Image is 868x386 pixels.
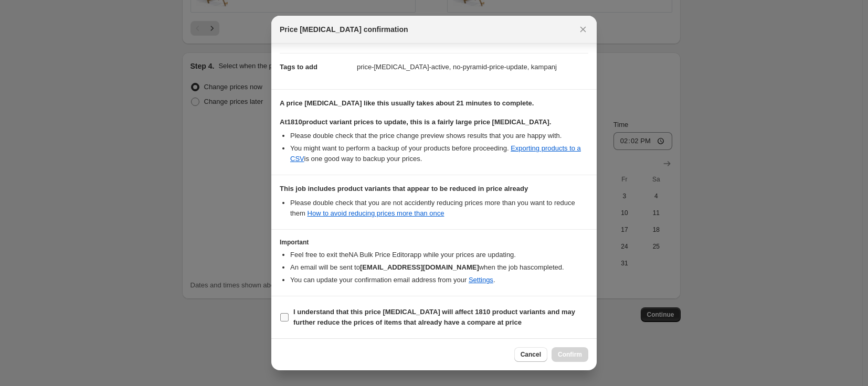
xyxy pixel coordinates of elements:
[360,263,479,271] b: [EMAIL_ADDRESS][DOMAIN_NAME]
[290,131,588,141] li: Please double check that the price change preview shows results that you are happy with.
[521,350,541,359] span: Cancel
[290,143,588,164] li: You might want to perform a backup of your products before proceeding. is one good way to backup ...
[576,22,590,37] button: Close
[469,276,493,284] a: Settings
[290,262,588,273] li: An email will be sent to when the job has completed .
[308,209,444,217] a: How to avoid reducing prices more than once
[280,118,551,126] b: At 1810 product variant prices to update, this is a fairly large price [MEDICAL_DATA].
[280,238,588,246] h3: Important
[280,185,528,192] b: This job includes product variants that appear to be reduced in price already
[290,198,588,219] li: Please double check that you are not accidently reducing prices more than you want to reduce them
[357,53,588,81] dd: price-[MEDICAL_DATA]-active, no-pyramid-price-update, kampanj
[280,63,317,71] span: Tags to add
[280,24,408,35] span: Price [MEDICAL_DATA] confirmation
[290,275,588,285] li: You can update your confirmation email address from your .
[290,250,588,260] li: Feel free to exit the NA Bulk Price Editor app while your prices are updating.
[514,347,547,362] button: Cancel
[293,308,575,326] b: I understand that this price [MEDICAL_DATA] will affect 1810 product variants and may further red...
[280,99,534,107] b: A price [MEDICAL_DATA] like this usually takes about 21 minutes to complete.
[290,144,581,163] a: Exporting products to a CSV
